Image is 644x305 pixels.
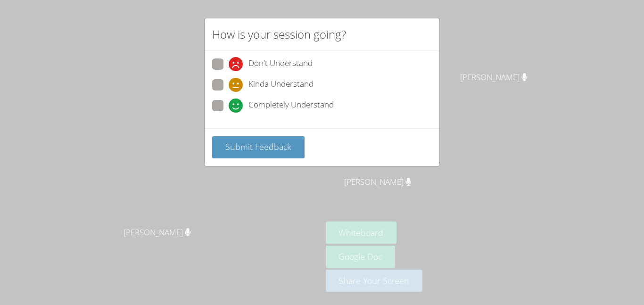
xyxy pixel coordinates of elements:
[212,136,305,158] button: Submit Feedback
[248,99,334,113] span: Completely Understand
[248,78,314,92] span: Kinda Understand
[248,57,313,71] span: Don't Understand
[212,26,346,43] h2: How is your session going?
[225,141,291,152] span: Submit Feedback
